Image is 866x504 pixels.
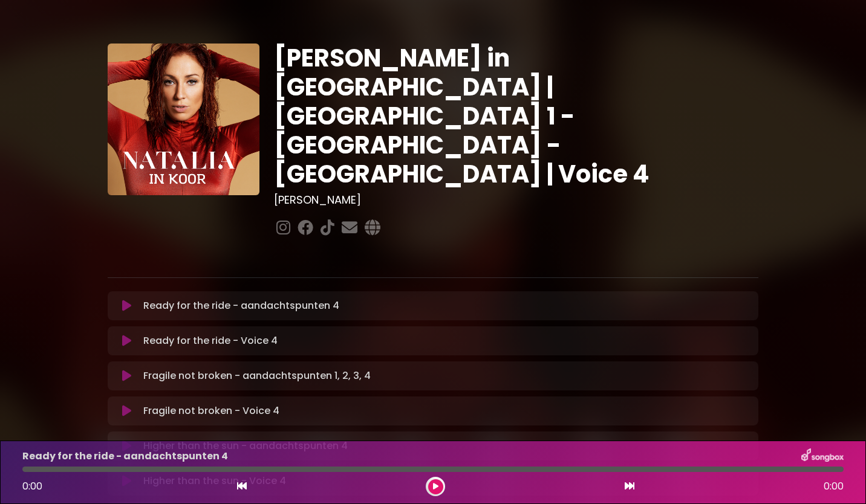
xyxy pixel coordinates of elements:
img: YTVS25JmS9CLUqXqkEhs [108,44,259,195]
p: Higher than the sun - aandachtspunten 4 [143,439,348,453]
p: Ready for the ride - aandachtspunten 4 [22,449,228,464]
p: Ready for the ride - Voice 4 [143,334,278,348]
span: 0:00 [22,479,42,493]
h3: [PERSON_NAME] [274,193,758,207]
p: Ready for the ride - aandachtspunten 4 [143,299,339,313]
h1: [PERSON_NAME] in [GEOGRAPHIC_DATA] | [GEOGRAPHIC_DATA] 1 - [GEOGRAPHIC_DATA] - [GEOGRAPHIC_DATA] ... [274,44,758,189]
img: songbox-logo-white.png [801,448,844,464]
span: 0:00 [824,479,844,494]
p: Fragile not broken - aandachtspunten 1, 2, 3, 4 [143,369,371,383]
p: Fragile not broken - Voice 4 [143,404,279,418]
